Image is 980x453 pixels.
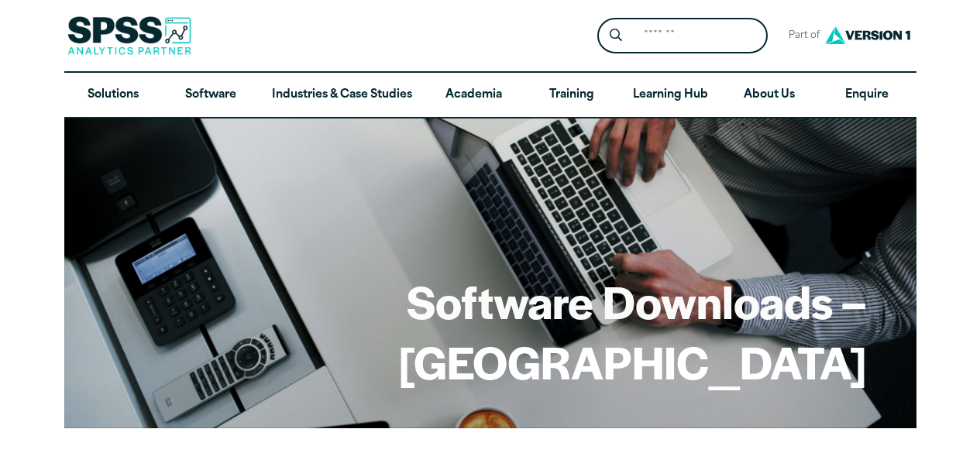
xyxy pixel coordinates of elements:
[260,73,425,118] a: Industries & Case Studies
[610,29,622,42] svg: Search magnifying glass icon
[67,16,191,55] img: SPSS Analytics Partner
[818,73,916,118] a: Enquire
[114,271,867,391] h1: Software Downloads – [GEOGRAPHIC_DATA]
[64,73,916,118] nav: Desktop version of site main menu
[597,18,768,54] form: Site Header Search Form
[601,22,630,50] button: Search magnifying glass icon
[425,73,522,118] a: Academia
[821,21,914,50] img: Version1 Logo
[162,73,260,118] a: Software
[522,73,620,118] a: Training
[780,25,821,47] span: Part of
[64,73,162,118] a: Solutions
[720,73,818,118] a: About Us
[621,73,720,118] a: Learning Hub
